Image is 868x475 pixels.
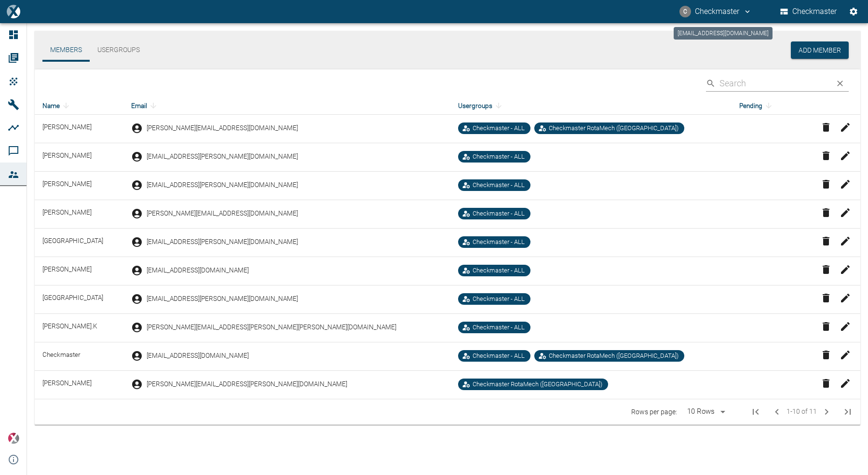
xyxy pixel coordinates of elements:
[147,323,396,332] span: [PERSON_NAME][EMAIL_ADDRESS][PERSON_NAME][PERSON_NAME][DOMAIN_NAME]
[469,295,529,304] span: Checkmaster - ALL
[147,380,347,389] span: [PERSON_NAME][EMAIL_ADDRESS][PERSON_NAME][DOMAIN_NAME]
[679,6,691,17] div: C
[147,266,249,275] span: [EMAIL_ADDRESS][DOMAIN_NAME]
[147,351,249,360] span: [EMAIL_ADDRESS][DOMAIN_NAME]
[35,200,123,229] td: [PERSON_NAME]
[545,352,682,361] span: Checkmaster RotaMech ([GEOGRAPHIC_DATA])
[131,100,160,111] span: Email
[458,100,505,111] span: Usergroups
[147,294,298,303] span: [EMAIL_ADDRESS][PERSON_NAME][DOMAIN_NAME]
[469,323,529,332] span: Checkmaster - ALL
[469,181,529,190] span: Checkmaster - ALL
[469,266,529,275] span: Checkmaster - ALL
[35,229,123,257] td: [GEOGRAPHIC_DATA]
[706,79,716,88] svg: Search
[739,100,775,111] span: Pending
[35,257,123,285] td: [PERSON_NAME]
[469,238,529,247] span: Checkmaster - ALL
[35,314,123,342] td: [PERSON_NAME].K
[469,209,529,218] span: Checkmaster - ALL
[631,407,677,417] p: Rows per page:
[147,123,298,133] span: [PERSON_NAME][EMAIL_ADDRESS][DOMAIN_NAME]
[545,124,682,133] span: Checkmaster RotaMech ([GEOGRAPHIC_DATA])
[42,100,116,111] div: Name
[744,400,767,423] span: First Page
[469,352,529,361] span: Checkmaster - ALL
[791,41,849,59] button: Add Member
[678,3,753,20] button: checkmaster@neaxplore.com
[458,100,724,111] div: Usergroups
[719,75,827,92] input: Search
[35,172,123,200] td: [PERSON_NAME]
[35,342,123,371] td: Checkmaster
[845,3,862,20] button: Settings
[7,5,20,18] img: logo
[8,433,19,444] img: Xplore Logo
[35,115,123,143] td: [PERSON_NAME]
[147,237,298,246] span: [EMAIL_ADDRESS][PERSON_NAME][DOMAIN_NAME]
[42,100,72,111] span: Name
[147,209,298,218] span: [PERSON_NAME][EMAIL_ADDRESS][DOMAIN_NAME]
[147,180,298,190] span: [EMAIL_ADDRESS][PERSON_NAME][DOMAIN_NAME]
[90,39,148,62] button: Usergroups
[469,124,529,133] span: Checkmaster - ALL
[42,39,90,62] button: Members
[35,143,123,172] td: [PERSON_NAME]
[35,285,123,314] td: [GEOGRAPHIC_DATA]
[469,380,606,389] span: Checkmaster RotaMech ([GEOGRAPHIC_DATA])
[787,406,817,417] span: 1-10 of 11
[147,152,298,161] span: [EMAIL_ADDRESS][PERSON_NAME][DOMAIN_NAME]
[778,3,839,20] button: Checkmaster
[836,400,859,423] button: Last Page
[685,407,717,417] div: 10 Rows
[469,152,529,162] span: Checkmaster - ALL
[739,100,806,111] div: Pending
[35,371,123,399] td: [PERSON_NAME]
[674,27,773,40] div: [EMAIL_ADDRESS][DOMAIN_NAME]
[131,100,443,111] div: Email
[817,402,836,421] button: Next Page
[767,402,787,421] span: Previous Page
